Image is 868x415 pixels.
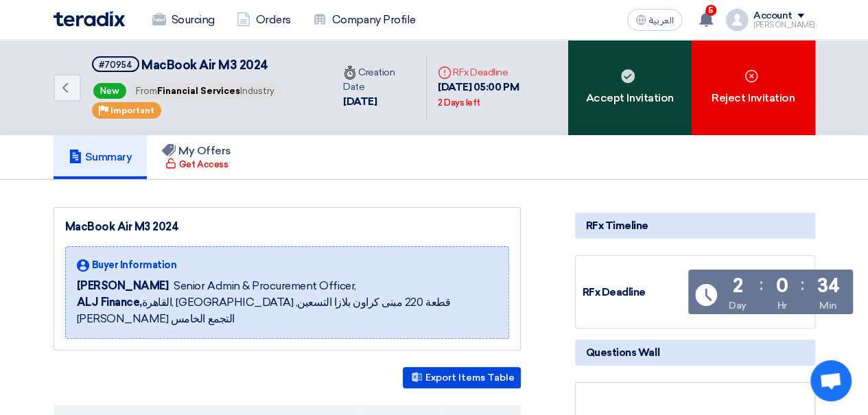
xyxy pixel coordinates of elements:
[92,56,283,73] h5: MacBook Air M3 2024
[77,294,497,327] span: القاهرة, [GEOGRAPHIC_DATA] ,قطعة 220 مبنى كراون بلازا التسعين [PERSON_NAME] التجمع الخامس
[129,83,281,99] span: From Industry
[110,106,154,115] span: Important
[147,135,246,179] a: My Offers Get Access
[568,40,692,135] div: Accept Invitation
[775,276,788,296] div: 0
[438,96,480,110] div: 2 Days left
[65,219,509,235] div: MacBook Air M3 2024
[649,16,674,25] span: العربية
[777,298,786,313] div: Hr
[753,21,815,29] div: [PERSON_NAME]
[162,144,231,158] h5: My Offers
[801,272,804,297] div: :
[77,296,142,309] b: ALJ Finance,
[403,367,521,388] button: Export Items Table
[302,5,427,35] a: Company Profile
[69,150,132,164] h5: Summary
[575,213,815,239] div: RFx Timeline
[438,65,556,80] div: RFx Deadline
[733,276,743,296] div: 2
[77,278,169,294] span: [PERSON_NAME]
[726,9,748,31] img: profile_test.png
[817,276,839,296] div: 34
[586,345,659,360] span: Questions Wall
[165,158,228,171] div: Get Access
[141,5,226,35] a: Sourcing
[92,258,177,272] span: Buyer Information
[93,83,126,99] span: New
[705,5,716,16] span: 5
[729,298,747,313] div: Day
[157,86,240,96] span: Financial Services
[174,278,355,294] span: Senior Admin & Procurement Officer,
[760,272,763,297] div: :
[438,80,556,110] div: [DATE] 05:00 PM
[343,65,415,94] div: Creation Date
[343,94,415,110] div: [DATE]
[627,9,682,31] button: العربية
[99,60,132,69] div: #70954
[226,5,302,35] a: Orders
[819,298,837,313] div: Min
[583,285,685,300] div: RFx Deadline
[810,360,852,401] a: Open chat
[692,40,815,135] div: Reject Invitation
[54,135,148,179] a: Summary
[141,58,268,73] span: MacBook Air M3 2024
[753,10,793,22] div: Account
[54,11,125,27] img: Teradix logo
